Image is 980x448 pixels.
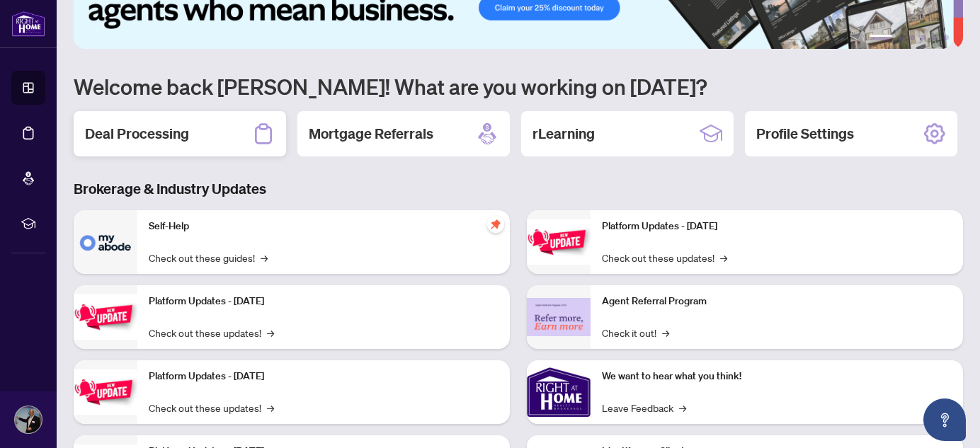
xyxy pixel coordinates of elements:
button: 6 [943,35,949,40]
p: Self-Help [149,219,498,234]
button: 2 [898,35,904,40]
button: 1 [870,35,892,40]
p: Platform Updates - [DATE] [149,369,498,384]
img: Platform Updates - July 21, 2025 [74,369,137,414]
img: logo [11,11,45,37]
img: Platform Updates - September 16, 2025 [74,294,137,339]
button: Open asap [923,398,966,441]
button: 3 [909,35,915,40]
p: Platform Updates - [DATE] [149,294,498,309]
img: We want to hear what you think! [527,360,591,424]
h2: Deal Processing [85,124,189,144]
p: Platform Updates - [DATE] [602,219,952,234]
h2: Profile Settings [756,124,854,144]
img: Profile Icon [15,406,42,433]
img: Self-Help [74,210,137,274]
span: → [662,325,669,340]
h3: Brokerage & Industry Updates [74,179,963,199]
img: Platform Updates - June 23, 2025 [527,219,591,264]
span: → [261,250,268,265]
span: → [267,400,274,415]
span: → [679,400,686,415]
img: Agent Referral Program [527,298,591,337]
p: Agent Referral Program [602,294,952,309]
a: Leave Feedback→ [602,400,686,415]
a: Check out these updates!→ [602,250,727,265]
h2: Mortgage Referrals [309,124,433,144]
a: Check out these updates!→ [149,325,274,340]
button: 5 [932,35,938,40]
a: Check out these guides!→ [149,250,268,265]
span: pushpin [487,216,504,233]
a: Check it out!→ [602,325,669,340]
h1: Welcome back [PERSON_NAME]! What are you working on [DATE]? [74,73,963,100]
span: → [720,250,727,265]
span: → [267,325,274,340]
h2: rLearning [532,124,595,144]
a: Check out these updates!→ [149,400,274,415]
button: 4 [921,35,926,40]
p: We want to hear what you think! [602,369,952,384]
